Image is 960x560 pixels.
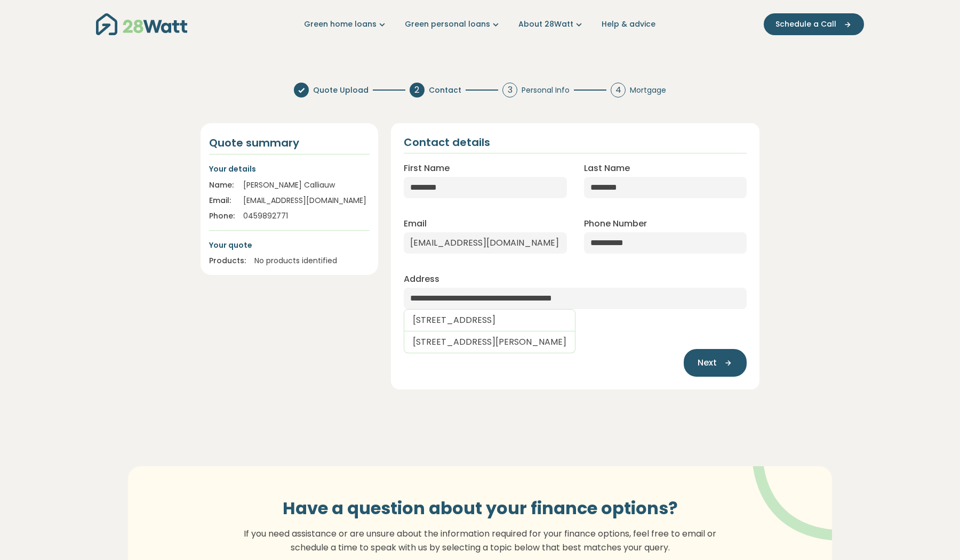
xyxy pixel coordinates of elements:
a: About 28Watt [518,19,585,30]
h4: Quote summary [209,136,370,150]
h2: Contact details [404,136,490,149]
img: vector [725,437,864,541]
span: Contact [429,85,461,96]
div: [EMAIL_ADDRESS][DOMAIN_NAME] [243,195,370,206]
img: 28Watt [96,13,187,35]
div: Name: [209,180,235,191]
label: Address [404,273,439,286]
button: Next [684,349,747,377]
label: Last Name [584,162,630,175]
a: [STREET_ADDRESS] [404,309,575,331]
div: Products: [209,255,246,266]
div: 2 [410,83,425,98]
p: If you need assistance or are unsure about the information required for your finance options, fee... [237,527,723,554]
nav: Main navigation [96,11,864,38]
span: Next [698,356,717,369]
label: Email [404,217,427,230]
div: 4 [611,83,626,98]
a: Green home loans [304,19,388,30]
input: Enter email [404,232,566,254]
a: Help & advice [602,19,655,30]
div: 0459892771 [243,210,370,222]
a: [STREET_ADDRESS][PERSON_NAME] [404,331,575,353]
p: Your quote [209,239,370,251]
span: Quote Upload [313,85,369,96]
span: Mortgage [630,85,666,96]
div: Phone: [209,210,235,222]
button: Schedule a Call [764,13,864,35]
div: 3 [502,83,517,98]
span: Schedule a Call [775,19,836,30]
p: Your details [209,163,370,175]
div: [PERSON_NAME] Calliauw [243,180,370,191]
span: Personal Info [522,85,570,96]
label: First Name [404,162,450,175]
div: Email: [209,195,235,206]
a: Green personal loans [405,19,501,30]
h3: Have a question about your finance options? [237,498,723,518]
div: No products identified [254,255,370,266]
label: Phone Number [584,217,647,230]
